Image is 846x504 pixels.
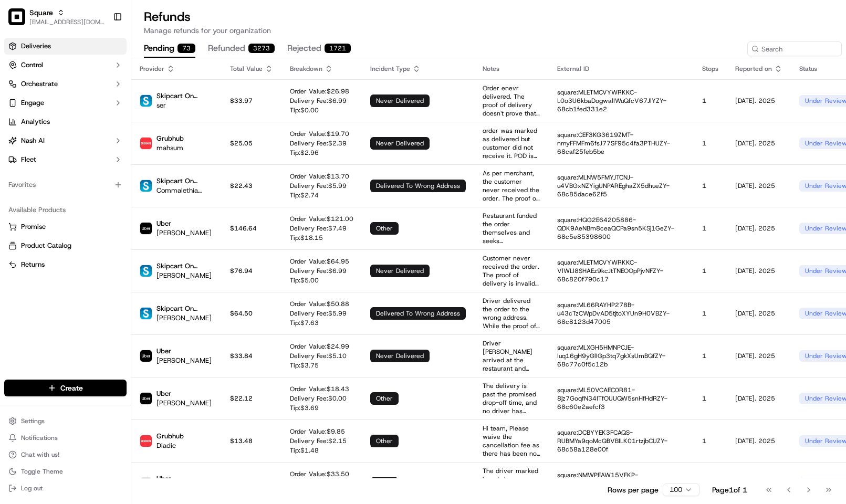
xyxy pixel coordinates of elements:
p: Delivery Fee: $ 2.15 [290,437,347,445]
div: 73 [177,44,195,53]
p: 1 [702,437,718,445]
p: $ 146.64 [230,224,273,233]
button: Fleet [4,151,127,168]
span: Engage [21,98,44,108]
p: Restaurant funded the order themselves and seeks reimbursement. [483,212,540,245]
div: other [370,222,399,235]
span: Product Catalog [21,241,71,250]
p: ser [156,101,213,110]
button: Promise [4,218,127,235]
button: Start new chat [179,104,191,117]
p: Uber [156,474,212,484]
p: Delivery Fee: $ 2.39 [290,139,349,148]
button: Control [4,57,127,73]
div: Favorites [4,176,127,193]
p: Order Value: $ 24.99 [290,342,349,351]
button: SquareSquare[EMAIL_ADDRESS][DOMAIN_NAME] [4,4,109,29]
div: delivered to wrong address [370,307,466,320]
p: Delivery Fee: $ 6.99 [290,267,349,275]
img: Uber [140,478,152,489]
p: [DATE]. 2025 [735,394,782,403]
button: rejected [287,40,351,58]
a: Product Catalog [8,241,122,250]
p: 1 [702,394,718,403]
button: Nash AI [4,132,127,149]
div: External ID [557,65,685,73]
p: Welcome 👋 [11,43,191,59]
button: pending [144,40,195,58]
button: Notifications [4,430,127,445]
button: refunded [208,40,275,58]
button: Square [29,7,53,18]
span: Deliveries [21,41,51,51]
img: Skipcart On Demand (Sq) [140,308,152,319]
p: $ 22.43 [230,182,273,190]
p: Order Value: $ 50.88 [290,300,349,308]
p: order was marked as delivered but customer did not receive it. POD is invalid. the cx cant recogn... [483,127,540,160]
div: Notes [483,65,540,73]
button: Create [4,380,127,396]
p: [DATE]. 2025 [735,182,782,190]
div: other [370,392,399,405]
p: $ 25.05 [230,139,273,148]
span: Returns [21,260,45,269]
div: never delivered [370,137,430,150]
p: Order Value: $ 64.95 [290,257,349,266]
div: Breakdown [290,65,353,73]
div: We're available if you need us! [36,111,133,120]
span: Pylon [105,178,127,186]
a: Analytics [4,113,127,130]
img: 1736555255976-a54dd68f-1ca7-489b-9aae-adbdc363a1c4 [11,101,29,120]
button: Returns [4,256,127,273]
p: Delivery Fee: $ 5.99 [290,309,349,318]
p: Order Value: $ 18.43 [290,385,349,393]
a: 📗Knowledge Base [6,149,85,167]
p: [PERSON_NAME] [156,356,212,365]
p: square:CEF3KG3619ZMT-nmyFFMFm6fsJ77SF95c4fa3PTHUZY-68caf25feb5be [557,131,685,156]
h1: Refunds [144,8,833,25]
span: Orchestrate [21,79,58,89]
p: The driver marked her status as arrived for pickup. But she never picked up the order. It's been ... [483,467,540,500]
p: 1 [702,267,718,275]
p: Order Value: $ 121.00 [290,215,353,223]
p: Tip: $ 3.75 [290,361,349,370]
img: Square [8,8,25,25]
p: Delivery Fee: $ 7.49 [290,224,353,233]
p: Customer never received the order. The proof of delivery is invalid as it shows that the driver j... [483,254,540,288]
p: square:ML50VCAEC0R81-8jz7GoqfN34ITfOUUQW5snHfHdRZY-68c60e2aefcf3 [557,386,685,411]
p: Order Value: $ 13.70 [290,172,349,181]
img: Nash [11,11,32,32]
div: Reported on [735,65,782,73]
div: other [370,477,399,490]
p: [DATE]. 2025 [735,97,782,105]
p: $ 22.12 [230,394,273,403]
a: Powered byPylon [74,178,127,186]
p: 1 [702,352,718,360]
p: Order Value: $ 26.98 [290,87,349,96]
p: Skipcart On Demand (Sq) [156,304,213,313]
img: Uber [140,350,152,362]
button: Toggle Theme [4,464,127,479]
p: Driver delivered the order to the wrong address. While the proof of delivery shows the same unit ... [483,297,540,330]
div: 💻 [89,154,97,162]
p: Skipcart On Demand (Sq) [156,261,213,271]
p: [DATE]. 2025 [735,437,782,445]
p: square:MLETMCVYWRKKC-VlWLI8SHAEz9kcJtTNEOOpPjvNFZY-68c820f790c17 [557,258,685,283]
div: never delivered [370,265,430,277]
p: The delivery is past the promised drop-off time, and no driver has picked it up. The customer no ... [483,382,540,415]
span: Nash AI [21,136,45,145]
div: other [370,435,399,447]
p: $ 33.97 [230,97,273,105]
p: Hi team, Please waive the cancellation fee as there has been no update from the driver. The statu... [483,424,540,458]
p: Skipcart On Demand (Sq) [156,176,213,186]
p: 1 [702,224,718,233]
img: Grubhub [140,138,152,149]
div: Stops [702,65,718,73]
div: Incident Type [370,65,466,73]
div: 3273 [248,44,275,53]
div: delivered to wrong address [370,180,466,192]
div: Total Value [230,65,273,73]
p: square:ML66RAYHP278B-u43cTzCWpDvAD5tjtoXYUn9H0VBZY-68c8123d47005 [557,301,685,326]
p: Order enevr delivered. The proof of delivery doesn't prove that the order was drop the food at th... [483,84,540,118]
p: Order Value: $ 19.70 [290,130,349,138]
